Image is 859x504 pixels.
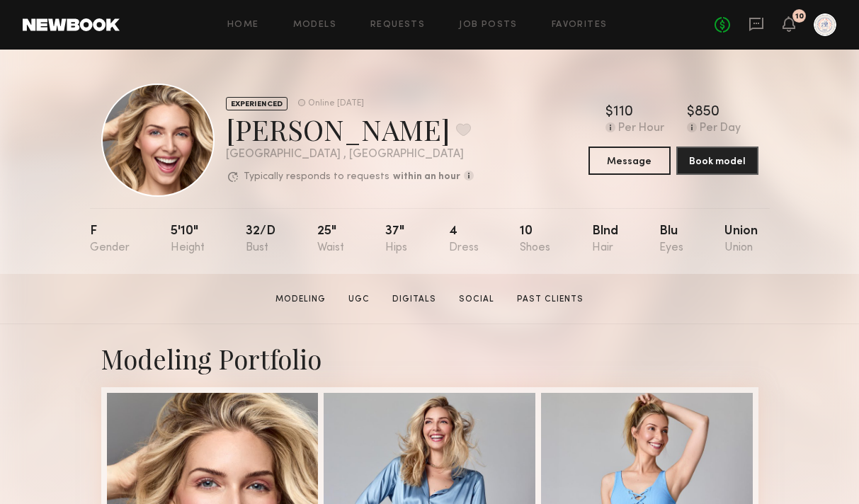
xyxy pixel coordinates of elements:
div: 10 [795,13,804,21]
div: 110 [613,105,633,120]
b: within an hour [393,172,460,182]
div: 25" [317,225,344,254]
div: 37" [385,225,407,254]
div: Online [DATE] [308,99,364,108]
div: Per Day [700,122,741,135]
div: [GEOGRAPHIC_DATA] , [GEOGRAPHIC_DATA] [226,149,474,161]
a: UGC [343,293,375,306]
div: 4 [449,225,479,254]
div: 850 [695,105,719,120]
div: 32/d [246,225,275,254]
p: Typically responds to requests [244,172,389,182]
div: $ [605,105,613,120]
a: Home [227,21,259,30]
button: Message [588,147,671,175]
a: Digitals [387,293,442,306]
a: Requests [370,21,425,30]
div: F [90,225,130,254]
a: Models [293,21,336,30]
button: Book model [676,147,758,175]
a: Job Posts [459,21,518,30]
a: Past Clients [511,293,589,306]
div: 10 [520,225,550,254]
div: Modeling Portfolio [101,341,758,376]
div: Union [724,225,758,254]
div: Blu [659,225,683,254]
div: 5'10" [171,225,205,254]
div: [PERSON_NAME] [226,110,474,148]
div: Blnd [592,225,618,254]
a: Modeling [270,293,331,306]
a: Social [453,293,500,306]
div: EXPERIENCED [226,97,288,110]
div: $ [687,105,695,120]
div: Per Hour [618,122,664,135]
a: Favorites [552,21,608,30]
